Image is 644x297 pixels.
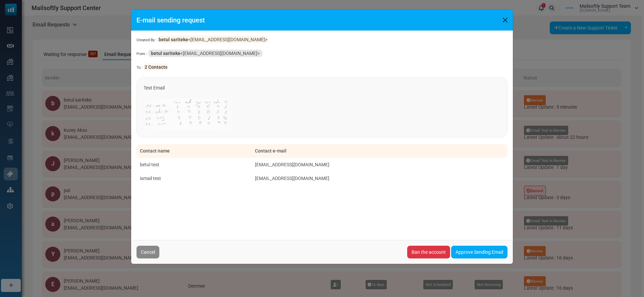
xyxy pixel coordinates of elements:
span: To : [137,65,143,70]
b: betul sariteke [151,51,180,56]
th: Contact e-mail [252,144,507,158]
b: betul sariteke [159,37,188,42]
button: Cancel [137,246,159,258]
td: [EMAIL_ADDRESS][DOMAIN_NAME] [252,172,507,185]
p: Test Email [144,84,500,92]
td: betul test [137,158,252,172]
span: <[EMAIL_ADDRESS][DOMAIN_NAME]> [148,50,262,57]
span: Created By : [137,38,157,42]
th: Contact name [137,144,252,158]
button: Close [500,15,510,25]
span: From : [137,52,147,56]
td: [EMAIL_ADDRESS][DOMAIN_NAME] [252,158,507,172]
b: 2 Contacts [145,64,167,70]
span: <[EMAIL_ADDRESS][DOMAIN_NAME]> [158,36,268,43]
a: Ban the account [407,246,450,258]
h5: E-mail sending request [137,15,205,25]
td: ismail test [137,172,252,185]
a: Approve Sending Email [451,246,507,258]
